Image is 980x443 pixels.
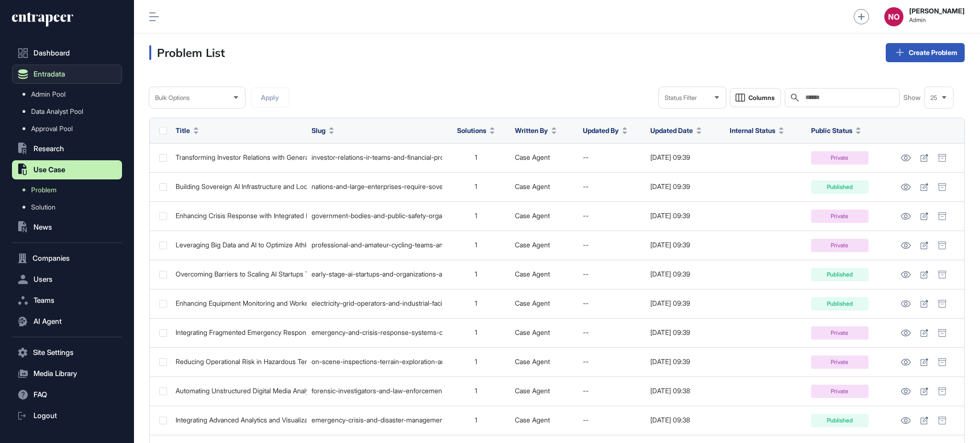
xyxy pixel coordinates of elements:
[312,154,438,161] div: investor-relations-ir-teams-and-financial-professionals-face-challenges-in-extracting-actionable-...
[515,357,550,365] a: Case Agent
[31,125,73,133] span: Approval Pool
[312,212,438,220] div: government-bodies-and-public-safety-organizations-face-challenges-in-timely-detection-situational...
[312,241,438,249] div: professional-and-amateur-cycling-teams-and-sporting-event-organisers-face-challenges-in-extractin...
[811,151,869,165] div: Private
[583,125,627,135] button: Updated By
[515,125,557,135] button: Written By
[33,412,57,420] span: Logout
[12,270,122,289] button: Users
[155,94,189,101] span: Bulk Options
[475,416,477,424] span: 1
[515,416,550,424] a: Case Agent
[33,166,66,174] span: Use Case
[583,211,589,220] span: --
[31,203,56,211] span: Solution
[730,125,775,135] span: Internal Status
[811,210,869,223] div: Private
[17,120,122,137] a: Approval Pool
[475,328,477,336] span: 1
[811,326,869,340] div: Private
[515,270,550,278] a: Case Agent
[583,182,589,190] span: --
[312,125,325,135] span: Slug
[457,125,495,135] button: Solutions
[33,145,64,153] span: Research
[475,153,477,161] span: 1
[583,299,589,307] span: --
[176,299,302,307] div: Enhancing Equipment Monitoring and Worker Safety to Ensure Reliable Electricity Grid Operations
[515,125,548,135] span: Written By
[475,241,477,249] span: 1
[12,364,122,383] button: Media Library
[312,183,438,190] div: nations-and-large-enterprises-require-sovereign-scalable-ai-infrastructure-and-localized-large-la...
[176,154,302,161] div: Transforming Investor Relations with Generative AI for Enhanced Compliance and Stakeholder Engage...
[811,125,861,135] button: Public Status
[12,65,122,84] button: Entradata
[17,103,122,120] a: Data Analyst Pool
[12,312,122,331] button: AI Agent
[909,17,965,23] span: Admin
[583,270,589,278] span: --
[12,343,122,362] button: Site Settings
[176,358,302,365] div: Reducing Operational Risk in Hazardous Terrain Through Robotic 3D Spatial Mapping for Law Enforce...
[811,180,869,194] div: Published
[515,328,550,336] a: Case Agent
[811,414,869,427] div: Published
[176,387,302,395] div: Automating Unstructured Digital Media Analysis to Accelerate Forensic Investigations and Evidence...
[665,94,697,101] span: Status Filter
[12,44,122,63] a: Dashboard
[515,299,550,307] a: Case Agent
[312,299,438,307] div: electricity-grid-operators-and-industrial-facilities-face-challenges-in-equipment-health-monitori...
[811,385,869,398] div: Private
[903,94,921,101] span: Show
[515,211,550,220] a: Case Agent
[583,241,589,249] span: --
[475,357,477,365] span: 1
[33,349,74,356] span: Site Settings
[33,297,55,304] span: Teams
[650,329,720,336] div: [DATE] 09:39
[886,43,965,62] a: Create Problem
[457,125,486,135] span: Solutions
[12,139,122,158] button: Research
[583,153,589,161] span: --
[650,299,720,307] div: [DATE] 09:39
[583,125,619,135] span: Updated By
[176,125,199,135] button: Title
[12,249,122,268] button: Companies
[176,329,302,336] div: Integrating Fragmented Emergency Response Systems to Optimize Resource Allocation and Improve Cri...
[17,181,122,199] a: Problem
[176,125,190,135] span: Title
[33,49,70,57] span: Dashboard
[176,212,302,220] div: Enhancing Crisis Response with Integrated Real-Time AI Analytics for Public Safety
[17,86,122,103] a: Admin Pool
[583,387,589,395] span: --
[583,357,589,365] span: --
[33,255,70,262] span: Companies
[515,241,550,249] a: Case Agent
[748,94,775,101] span: Columns
[312,125,334,135] button: Slug
[811,125,852,135] span: Public Status
[312,416,438,424] div: emergency-crisis-and-disaster-management-often-suffer-from-fragmented-data-sources-limited-situat...
[149,45,225,60] h3: Problem List
[650,125,702,135] button: Updated Date
[312,270,438,278] div: early-stage-ai-startups-and-organizations-attempting-to-deploy-and-scale-real-world-artificial-in...
[312,387,438,395] div: forensic-investigators-and-law-enforcement-users-must-analyze-large-volumes-of-unstructured-media...
[17,199,122,216] a: Solution
[884,7,903,26] button: NO
[650,212,720,220] div: [DATE] 09:39
[33,70,65,78] span: Entradata
[176,270,302,278] div: Overcoming Barriers to Scaling AI Startups Through Structured Technical and Market Access Programs
[650,154,720,161] div: [DATE] 09:39
[811,355,869,369] div: Private
[650,270,720,278] div: [DATE] 09:39
[33,391,47,399] span: FAQ
[650,241,720,249] div: [DATE] 09:39
[650,125,693,135] span: Updated Date
[811,297,869,310] div: Published
[31,90,66,98] span: Admin Pool
[811,268,869,281] div: Published
[515,182,550,190] a: Case Agent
